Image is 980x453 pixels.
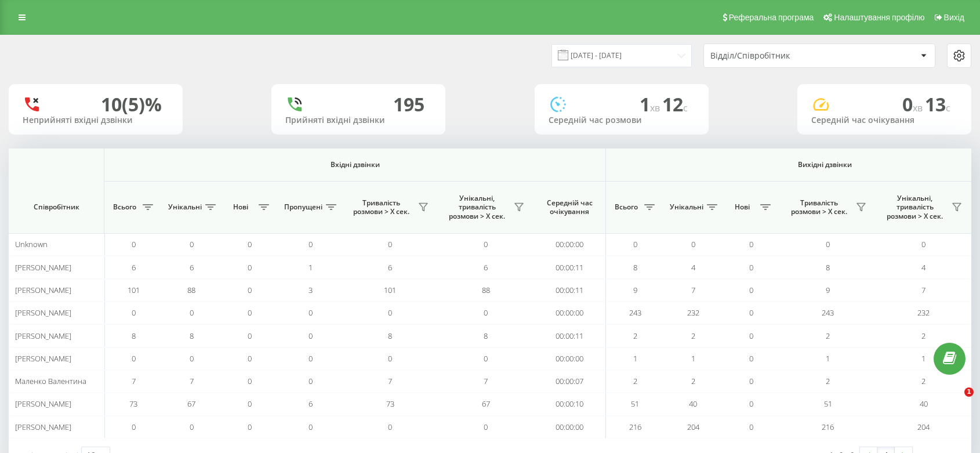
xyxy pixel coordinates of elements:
div: Неприйняті вхідні дзвінки [23,115,169,125]
div: 195 [393,93,424,115]
span: 7 [190,376,194,386]
span: 12 [662,92,688,117]
span: Пропущені [284,202,322,212]
span: 2 [633,331,637,341]
td: 00:00:00 [533,302,606,324]
span: 0 [921,239,925,249]
span: Налаштування профілю [834,13,924,22]
span: 0 [132,353,136,364]
span: 9 [826,285,830,295]
span: 2 [633,376,637,386]
span: 4 [921,262,925,273]
span: c [946,102,950,114]
span: 0 [691,239,695,249]
span: 243 [629,307,641,318]
span: 0 [749,398,753,409]
span: 0 [749,285,753,295]
span: 204 [917,422,930,432]
td: 00:00:07 [533,370,606,393]
span: 2 [826,376,830,386]
span: Реферальна програма [729,13,814,22]
div: Відділ/Співробітник [710,51,849,61]
span: 7 [691,285,695,295]
span: 7 [388,376,392,386]
span: 7 [132,376,136,386]
span: 1 [826,353,830,364]
span: Середній час очікування [542,198,597,216]
span: хв [913,102,925,114]
td: 00:00:11 [533,324,606,347]
span: [PERSON_NAME] [15,262,71,273]
span: 2 [826,331,830,341]
span: Унікальні [670,202,703,212]
span: 0 [749,262,753,273]
span: 0 [749,353,753,364]
span: 0 [308,307,313,318]
span: [PERSON_NAME] [15,285,71,295]
span: Вихід [944,13,964,22]
td: 00:00:11 [533,279,606,302]
span: Нові [728,202,757,212]
span: хв [650,102,662,114]
span: 4 [691,262,695,273]
span: 0 [749,239,753,249]
span: Тривалість розмови > Х сек. [786,198,852,216]
span: 1 [640,92,662,117]
span: [PERSON_NAME] [15,398,71,409]
td: 00:00:10 [533,393,606,415]
span: [PERSON_NAME] [15,331,71,341]
iframe: Intercom live chat [941,387,968,415]
span: Unknown [15,239,48,249]
span: 73 [386,398,394,409]
span: Унікальні, тривалість розмови > Х сек. [444,194,510,221]
td: 00:00:00 [533,233,606,256]
span: 3 [308,285,313,295]
span: 1 [308,262,313,273]
span: Маленко Валентина [15,376,86,386]
span: 8 [484,331,488,341]
div: Прийняті вхідні дзвінки [285,115,431,125]
span: 0 [190,239,194,249]
span: 0 [248,285,252,295]
span: 0 [484,239,488,249]
span: 6 [132,262,136,273]
span: 2 [691,376,695,386]
span: 0 [248,307,252,318]
span: 88 [482,285,490,295]
span: 8 [132,331,136,341]
span: 0 [248,262,252,273]
span: 0 [248,376,252,386]
span: Всього [110,202,139,212]
span: 6 [308,398,313,409]
span: 216 [629,422,641,432]
span: 8 [826,262,830,273]
span: 0 [248,398,252,409]
span: 67 [482,398,490,409]
div: Середній час розмови [549,115,695,125]
span: Вхідні дзвінки [135,160,575,169]
span: 7 [484,376,488,386]
span: 2 [921,376,925,386]
span: 1 [921,353,925,364]
span: 2 [921,331,925,341]
span: 243 [822,307,834,318]
div: 10 (5)% [101,93,162,115]
span: 0 [749,376,753,386]
span: 0 [388,422,392,432]
span: 0 [132,422,136,432]
span: Тривалість розмови > Х сек. [348,198,415,216]
span: 232 [917,307,930,318]
span: Нові [226,202,255,212]
span: Співробітник [19,202,94,212]
span: 0 [484,307,488,318]
td: 00:00:00 [533,416,606,438]
span: c [683,102,688,114]
span: 8 [190,331,194,341]
span: 2 [691,331,695,341]
span: Всього [612,202,641,212]
span: 0 [190,307,194,318]
span: Унікальні [168,202,202,212]
span: 8 [388,331,392,341]
span: 0 [749,422,753,432]
span: 1 [633,353,637,364]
